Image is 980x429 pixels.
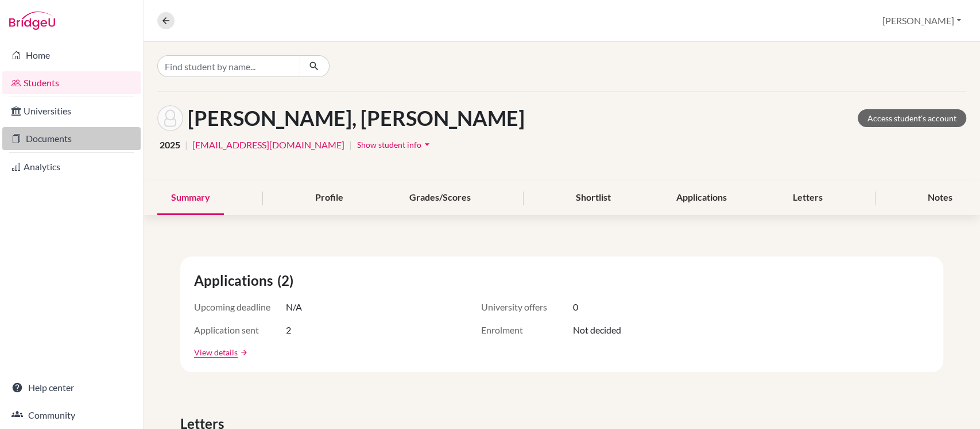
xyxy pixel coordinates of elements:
[2,127,141,150] a: Documents
[9,12,55,30] img: Bridge-U
[188,106,525,131] h1: [PERSON_NAME], [PERSON_NAME]
[349,138,352,152] span: |
[2,404,141,427] a: Community
[2,71,141,94] a: Students
[238,348,248,357] a: arrow_forward
[2,376,141,399] a: Help center
[573,323,621,337] span: Not decided
[421,139,433,150] i: arrow_drop_down
[194,323,286,337] span: Application sent
[2,155,141,178] a: Analytics
[914,181,966,215] div: Notes
[357,136,433,154] button: Show student infoarrow_drop_down
[481,323,573,337] span: Enrolment
[573,300,578,314] span: 0
[160,138,180,152] span: 2025
[194,300,286,314] span: Upcoming deadline
[301,181,357,215] div: Profile
[192,138,344,152] a: [EMAIL_ADDRESS][DOMAIN_NAME]
[157,55,300,77] input: Find student by name...
[194,270,277,291] span: Applications
[481,300,573,314] span: University offers
[877,10,966,32] button: [PERSON_NAME]
[157,105,183,131] img: Taelyn Rose Chen's avatar
[286,323,291,337] span: 2
[2,99,141,122] a: Universities
[357,140,421,150] span: Show student info
[779,181,836,215] div: Letters
[663,181,741,215] div: Applications
[157,181,224,215] div: Summary
[277,270,298,291] span: (2)
[185,138,188,152] span: |
[194,346,238,358] a: View details
[858,109,966,127] a: Access student's account
[561,181,624,215] div: Shortlist
[396,181,485,215] div: Grades/Scores
[2,44,141,67] a: Home
[286,300,302,314] span: N/A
